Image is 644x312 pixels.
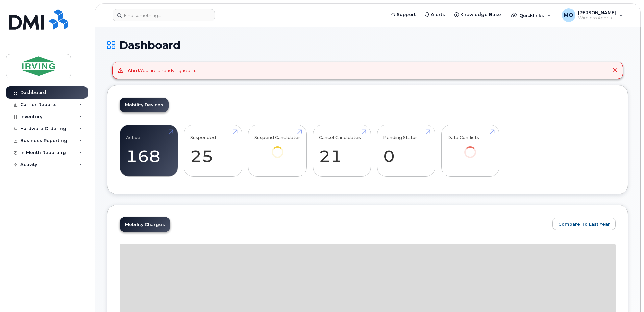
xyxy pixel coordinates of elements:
span: Compare To Last Year [558,221,610,227]
strong: Alert [128,68,140,73]
div: You are already signed in. [128,67,196,74]
a: Pending Status 0 [383,128,429,173]
a: Suspended 25 [190,128,236,173]
a: Cancel Candidates 21 [319,128,365,173]
a: Mobility Charges [120,217,170,232]
a: Data Conflicts [447,128,493,167]
h1: Dashboard [107,39,628,51]
a: Mobility Devices [120,98,169,112]
button: Compare To Last Year [552,218,616,230]
a: Suspend Candidates [254,128,301,167]
a: Active 168 [126,128,172,173]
